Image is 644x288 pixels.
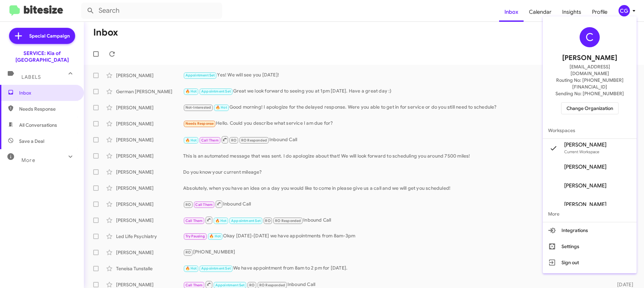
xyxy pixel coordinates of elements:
[543,122,637,138] span: Workspaces
[543,222,637,238] button: Integrations
[543,206,637,222] span: More
[543,238,637,254] button: Settings
[564,149,599,154] span: Current Workspace
[562,53,617,63] span: [PERSON_NAME]
[564,201,606,208] span: [PERSON_NAME]
[564,182,606,189] span: [PERSON_NAME]
[551,77,629,90] span: Routing No: [PHONE_NUMBER][FINANCIAL_ID]
[543,254,637,271] button: Sign out
[567,103,613,114] span: Change Organization
[555,90,624,97] span: Sending No: [PHONE_NUMBER]
[564,164,606,170] span: [PERSON_NAME]
[551,63,629,77] span: [EMAIL_ADDRESS][DOMAIN_NAME]
[580,27,600,47] div: C
[561,102,619,114] button: Change Organization
[564,141,606,148] span: [PERSON_NAME]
